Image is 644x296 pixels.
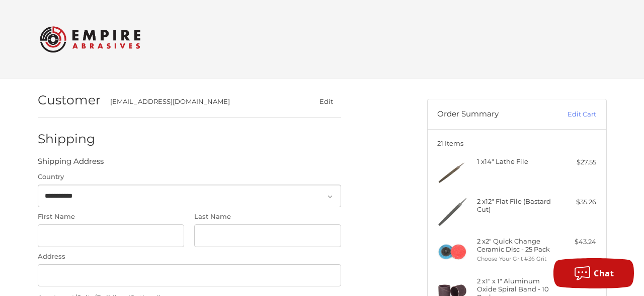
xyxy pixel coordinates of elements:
[38,252,341,262] label: Address
[477,237,554,254] h4: 2 x 2" Quick Change Ceramic Disc - 25 Pack
[477,197,554,214] h4: 2 x 12" Flat File (Bastard Cut)
[556,237,596,247] div: $43.24
[437,139,596,147] h3: 21 Items
[545,109,596,120] a: Edit Cart
[477,157,554,165] h4: 1 x 14" Lathe File
[556,157,596,167] div: $27.55
[437,109,545,120] h3: Order Summary
[312,94,341,109] button: Edit
[594,268,614,279] span: Chat
[40,20,140,59] img: Empire Abrasives
[477,255,554,263] li: Choose Your Grit #36 Grit
[110,97,292,107] div: [EMAIL_ADDRESS][DOMAIN_NAME]
[38,172,341,182] label: Country
[38,212,185,222] label: First Name
[553,258,634,288] button: Chat
[194,212,341,222] label: Last Name
[556,197,596,207] div: $35.26
[38,92,101,108] h2: Customer
[38,131,97,147] h2: Shipping
[38,156,104,172] legend: Shipping Address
